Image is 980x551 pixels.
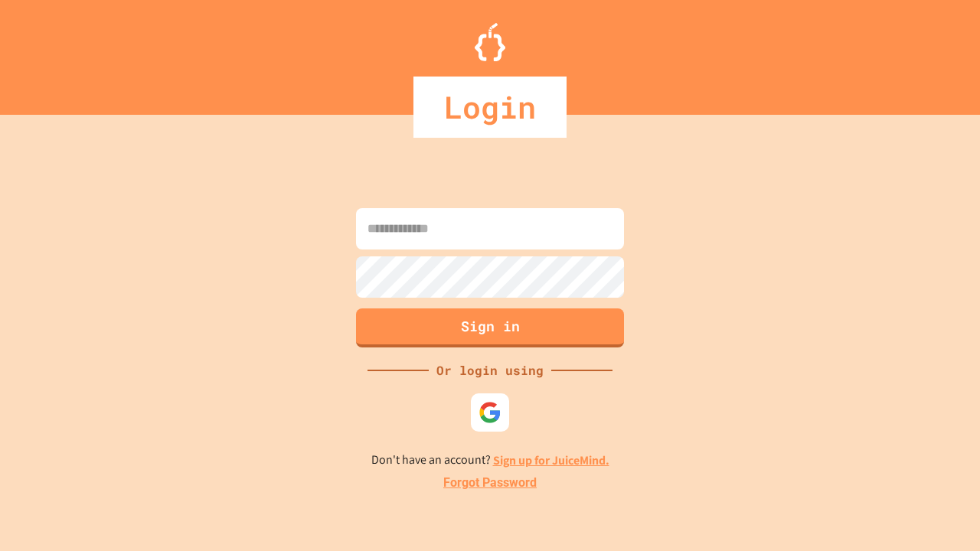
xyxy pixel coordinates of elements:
[475,23,505,61] img: Logo.svg
[479,401,501,424] img: google-icon.svg
[413,77,567,138] div: Login
[429,361,551,380] div: Or login using
[493,452,609,468] a: Sign up for JuiceMind.
[356,308,624,347] button: Sign in
[371,451,609,470] p: Don't have an account?
[443,474,537,492] a: Forgot Password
